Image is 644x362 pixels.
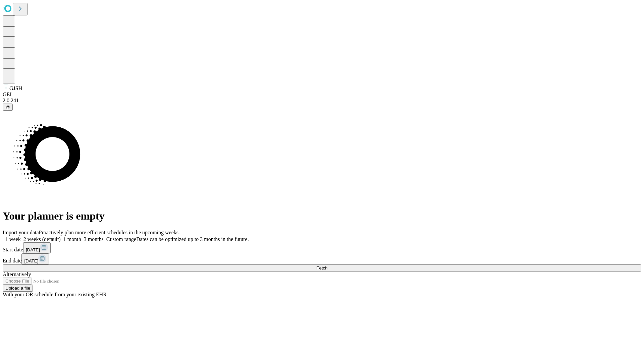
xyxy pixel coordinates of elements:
span: 2 weeks (default) [23,236,61,242]
div: End date [3,253,641,264]
span: Import your data [3,230,39,235]
span: Fetch [316,265,327,270]
span: Alternatively [3,271,31,277]
span: 3 months [84,236,104,242]
span: GJSH [9,85,22,91]
span: Proactively plan more efficient schedules in the upcoming weeks. [39,230,180,235]
span: Dates can be optimized up to 3 months in the future. [136,236,249,242]
button: @ [3,104,13,111]
div: GEI [3,92,641,98]
span: 1 week [5,236,21,242]
span: [DATE] [24,258,38,263]
button: Upload a file [3,285,33,292]
h1: Your planner is empty [3,210,641,222]
button: [DATE] [21,253,49,264]
div: 2.0.241 [3,98,641,104]
span: Custom range [106,236,136,242]
div: Start date [3,242,641,253]
span: [DATE] [26,247,40,252]
button: Fetch [3,264,641,271]
span: 1 month [63,236,81,242]
span: With your OR schedule from your existing EHR [3,292,107,297]
button: [DATE] [23,242,51,253]
span: @ [5,105,10,110]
